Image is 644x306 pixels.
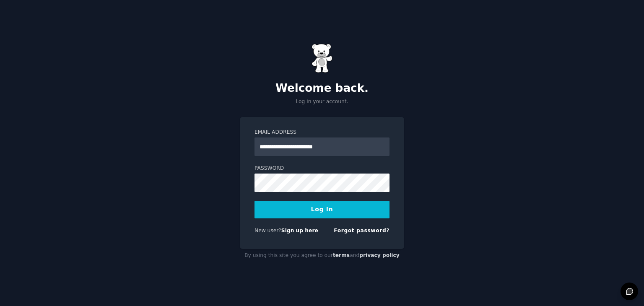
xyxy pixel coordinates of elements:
button: Log In [254,201,390,218]
a: Sign up here [281,228,318,233]
img: Gummy Bear [312,44,332,73]
a: privacy policy [359,252,400,258]
span: New user? [254,228,281,233]
label: Email Address [254,129,390,136]
div: By using this site you agree to our and [240,249,404,262]
h2: Welcome back. [240,82,404,95]
a: Forgot password? [334,228,390,233]
a: terms [333,252,350,258]
p: Log in your account. [240,98,404,106]
label: Password [254,165,390,172]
